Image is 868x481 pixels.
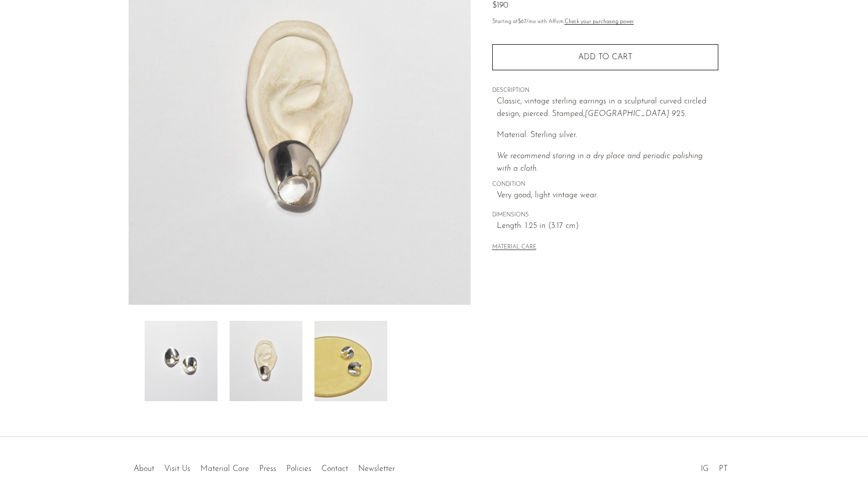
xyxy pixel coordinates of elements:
[164,465,190,473] a: Visit Us
[497,189,718,202] span: Very good; light vintage wear.
[129,457,400,476] ul: Quick links
[492,18,718,27] p: Starting at /mo with Affirm.
[200,465,249,473] a: Material Care
[497,129,718,142] p: Material: Sterling silver.
[497,95,718,121] p: Classic, vintage sterling earrings in a sculptural curved circled design, pierced. Stamped,
[497,152,703,173] i: We recommend storing in a dry place and periodic polishing with a cloth.
[492,244,536,252] button: MATERIAL CARE
[585,110,686,118] em: [GEOGRAPHIC_DATA] 925.
[230,321,302,401] img: Curved Circle Earrings
[145,321,218,401] img: Curved Circle Earrings
[314,321,387,401] img: Curved Circle Earrings
[259,465,276,473] a: Press
[492,2,508,10] span: $190
[321,465,348,473] a: Contact
[134,465,154,473] a: About
[696,457,733,476] ul: Social Medias
[565,19,634,25] a: Check your purchasing power - Learn more about Affirm Financing (opens in modal)
[719,465,728,473] a: PT
[497,220,718,233] span: Length: 1.25 in (3.17 cm)
[492,86,718,95] span: DESCRIPTION
[492,180,718,189] span: CONDITION
[701,465,709,473] a: IG
[286,465,311,473] a: Policies
[492,44,718,70] button: Add to cart
[518,19,526,25] span: $67
[492,211,718,220] span: DIMENSIONS
[578,53,632,61] span: Add to cart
